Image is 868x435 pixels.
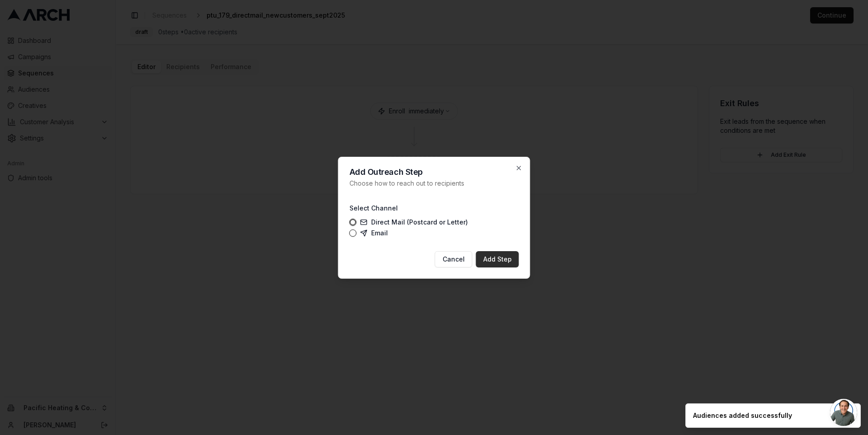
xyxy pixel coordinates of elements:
p: Choose how to reach out to recipients [349,179,519,188]
h2: Add Outreach Step [349,168,519,176]
label: Direct Mail (Postcard or Letter) [360,219,468,226]
button: Cancel [435,251,472,267]
label: Select Channel [349,204,398,212]
button: Add Step [476,251,519,267]
label: Email [360,229,388,237]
